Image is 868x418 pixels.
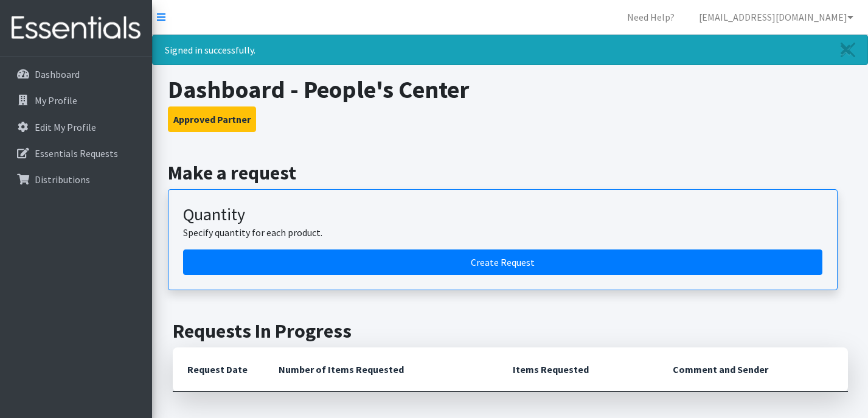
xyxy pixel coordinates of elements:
[183,249,822,275] a: Create a request by quantity
[168,106,256,132] button: Approved Partner
[498,347,658,392] th: Items Requested
[689,5,863,29] a: [EMAIL_ADDRESS][DOMAIN_NAME]
[617,5,684,29] a: Need Help?
[183,225,822,240] p: Specify quantity for each product.
[5,8,147,49] img: HumanEssentials
[168,161,852,184] h2: Make a request
[5,88,147,113] a: My Profile
[173,319,848,343] h2: Requests In Progress
[5,167,147,192] a: Distributions
[35,121,96,133] p: Edit My Profile
[173,347,264,392] th: Request Date
[35,68,80,80] p: Dashboard
[152,35,868,65] div: Signed in successfully.
[183,204,822,225] h3: Quantity
[35,94,77,106] p: My Profile
[35,173,90,186] p: Distributions
[828,35,867,64] a: Close
[5,62,147,86] a: Dashboard
[658,347,847,392] th: Comment and Sender
[168,75,852,104] h1: Dashboard - People's Center
[264,347,499,392] th: Number of Items Requested
[35,147,118,159] p: Essentials Requests
[5,115,147,139] a: Edit My Profile
[5,141,147,165] a: Essentials Requests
